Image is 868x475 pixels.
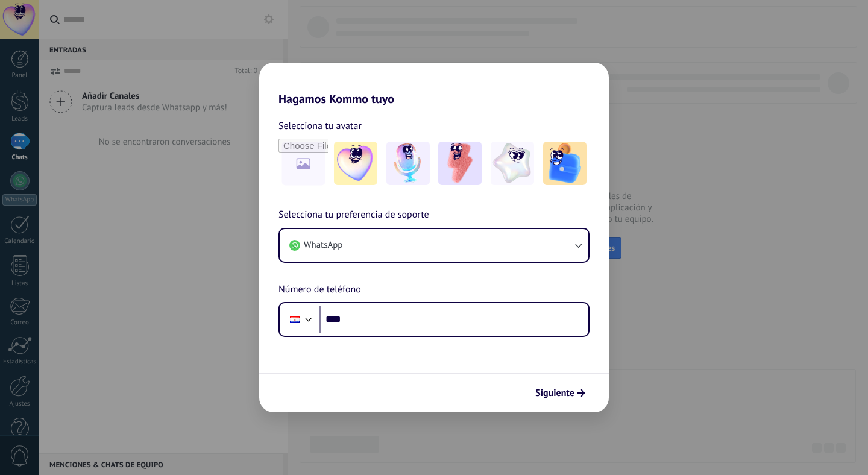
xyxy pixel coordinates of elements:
[386,142,430,185] img: -2.jpeg
[530,383,591,403] button: Siguiente
[334,142,377,185] img: -1.jpeg
[283,307,306,332] div: Paraguay: + 595
[543,142,587,185] img: -5.jpeg
[278,282,361,298] span: Número de teléfono
[278,207,429,223] span: Selecciona tu preferencia de soporte
[278,118,362,134] span: Selecciona tu avatar
[280,229,588,262] button: WhatsApp
[259,63,609,106] h2: Hagamos Kommo tuyo
[535,389,574,397] span: Siguiente
[438,142,482,185] img: -3.jpeg
[304,239,342,251] span: WhatsApp
[491,142,534,185] img: -4.jpeg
